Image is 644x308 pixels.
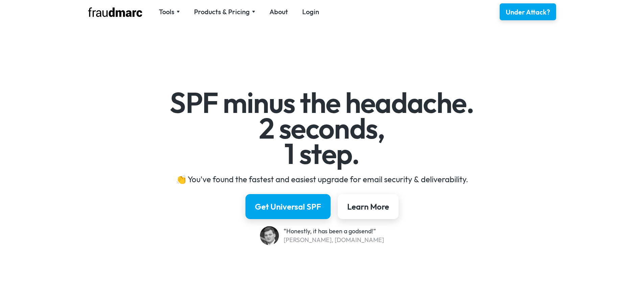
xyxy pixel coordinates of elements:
[159,7,174,17] div: Tools
[194,7,250,17] div: Products & Pricing
[338,194,399,219] a: Learn More
[284,227,384,236] div: “Honestly, it has been a godsend!”
[302,7,319,17] a: Login
[245,194,331,219] a: Get Universal SPF
[506,7,550,17] div: Under Attack?
[500,3,556,20] a: Under Attack?
[269,7,288,17] a: About
[126,174,518,185] div: 👏 You've found the fastest and easiest upgrade for email security & deliverability.
[159,7,180,17] div: Tools
[255,201,321,212] div: Get Universal SPF
[284,236,384,244] div: [PERSON_NAME], [DOMAIN_NAME]
[126,90,518,167] h1: SPF minus the headache. 2 seconds, 1 step.
[194,7,255,17] div: Products & Pricing
[347,201,389,212] div: Learn More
